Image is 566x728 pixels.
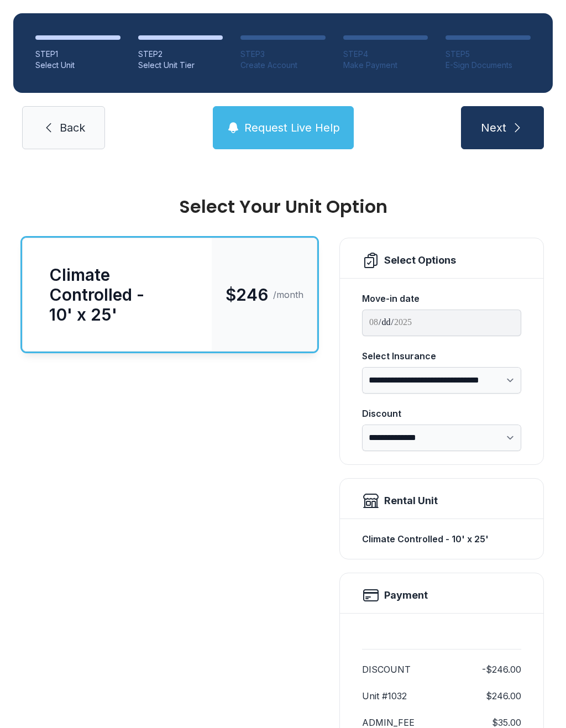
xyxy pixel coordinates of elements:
[384,493,438,509] div: Rental Unit
[22,198,544,216] div: Select Your Unit Option
[362,663,411,676] dt: DISCOUNT
[244,120,340,135] span: Request Live Help
[226,285,269,305] span: $246
[138,60,223,71] div: Select Unit Tier
[362,310,521,336] input: Move-in date
[362,425,521,451] select: Discount
[240,60,326,71] div: Create Account
[481,120,506,135] span: Next
[446,60,531,71] div: E-Sign Documents
[35,49,120,60] div: STEP 1
[384,588,428,603] h2: Payment
[482,663,521,676] dd: -$246.00
[362,528,521,550] div: Climate Controlled - 10' x 25'
[362,349,521,363] div: Select Insurance
[362,689,407,703] dt: Unit #1032
[384,253,456,268] div: Select Options
[49,265,185,324] div: Climate Controlled - 10' x 25'
[60,120,85,135] span: Back
[343,49,428,60] div: STEP 4
[138,49,223,60] div: STEP 2
[362,292,521,305] div: Move-in date
[35,60,120,71] div: Select Unit
[446,49,531,60] div: STEP 5
[362,367,521,394] select: Select Insurance
[273,288,303,301] span: /month
[362,407,521,420] div: Discount
[486,689,521,703] dd: $246.00
[343,60,428,71] div: Make Payment
[240,49,326,60] div: STEP 3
